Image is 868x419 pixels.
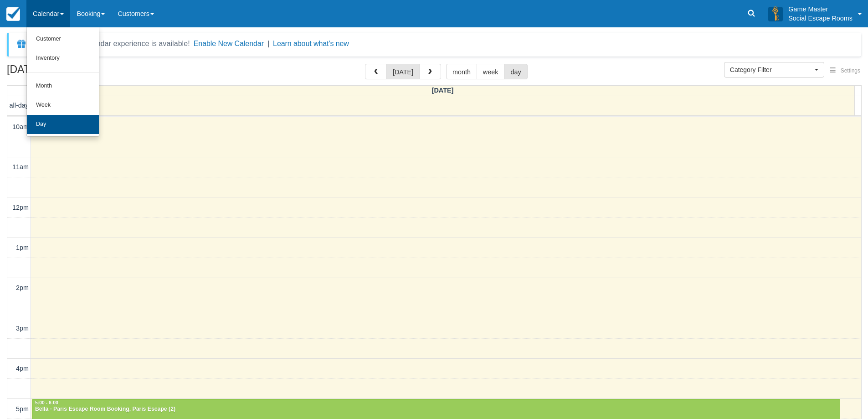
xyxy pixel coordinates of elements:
div: Bella - Paris Escape Room Booking, Paris Escape (2) [35,406,837,413]
img: checkfront-main-nav-mini-logo.png [6,7,20,21]
span: | [267,40,269,47]
span: 10am [12,123,29,130]
button: week [477,64,505,79]
span: 3pm [16,325,29,332]
a: Customer [27,30,99,49]
h2: [DATE] [7,64,122,81]
a: Learn about what's new [273,40,349,47]
span: Settings [841,67,860,74]
p: Game Master [788,5,853,14]
button: Enable New Calendar [194,39,264,48]
span: 2pm [16,284,29,291]
a: Inventory [27,49,99,68]
button: [DATE] [386,64,420,79]
button: Category Filter [724,62,824,78]
div: A new Booking Calendar experience is available! [31,38,190,49]
img: A3 [768,6,783,21]
button: day [504,64,527,79]
span: all-day [10,102,29,109]
p: Social Escape Rooms [788,14,853,23]
ul: Calendar [26,27,99,137]
span: 4pm [16,365,29,372]
span: 12pm [12,204,29,211]
span: 5pm [16,405,29,413]
a: Month [27,77,99,96]
a: Week [27,96,99,115]
span: 1pm [16,244,29,251]
button: Settings [824,64,866,78]
a: Day [27,115,99,134]
button: month [446,64,477,79]
span: Category Filter [730,65,812,74]
span: [DATE] [432,87,454,94]
span: 11am [12,163,29,171]
span: 5:00 - 6:00 [35,400,58,405]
